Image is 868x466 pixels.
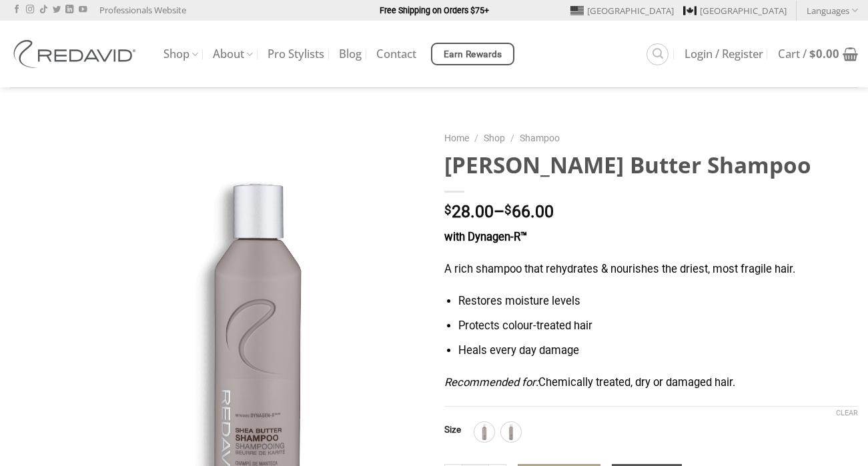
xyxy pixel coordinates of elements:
span: / [510,133,514,143]
span: $ [809,46,816,61]
span: Login / Register [685,49,763,59]
a: Languages [807,1,858,20]
a: Clear options [836,409,858,418]
div: 1L [474,422,494,442]
li: Protects colour-treated hair [458,317,858,335]
a: Earn Rewards [431,43,514,65]
a: Follow on LinkedIn [65,5,73,15]
label: Size [444,425,461,435]
img: 250ml [502,423,520,441]
a: [GEOGRAPHIC_DATA] [683,1,787,21]
p: – [444,204,859,221]
a: Shampoo [520,133,560,143]
a: Shop [484,133,505,143]
a: Follow on Instagram [26,5,34,15]
span: $ [504,204,512,217]
bdi: 28.00 [444,202,494,221]
a: Cart / $0.00 [778,39,858,69]
li: Heals every day damage [458,342,858,360]
a: Follow on YouTube [79,5,87,15]
strong: with Dynagen-R™ [444,231,527,243]
a: [GEOGRAPHIC_DATA] [570,1,674,21]
a: Shop [163,41,198,67]
span: / [474,133,478,143]
em: Recommended for: [444,376,538,389]
a: Login / Register [685,42,763,66]
bdi: 0.00 [809,46,839,61]
img: 1L [476,423,493,441]
a: Pro Stylists [268,42,324,66]
a: About [213,41,253,67]
a: Home [444,133,469,143]
a: Blog [339,42,362,66]
a: Follow on Twitter [53,5,61,15]
h1: [PERSON_NAME] Butter Shampoo [444,151,859,179]
li: Restores moisture levels [458,293,858,311]
a: Contact [376,42,416,66]
div: 250ml [501,422,521,442]
a: Follow on TikTok [39,5,47,15]
img: REDAVID Salon Products | United States [10,40,143,68]
span: Cart / [778,49,839,59]
a: Follow on Facebook [13,5,21,15]
a: Search [646,43,669,65]
p: Chemically treated, dry or damaged hair. [444,374,859,392]
p: A rich shampoo that rehydrates & nourishes the driest, most fragile hair. [444,261,859,279]
span: Earn Rewards [444,47,502,62]
span: $ [444,204,452,217]
strong: Free Shipping on Orders $75+ [380,5,489,15]
bdi: 66.00 [504,202,554,221]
